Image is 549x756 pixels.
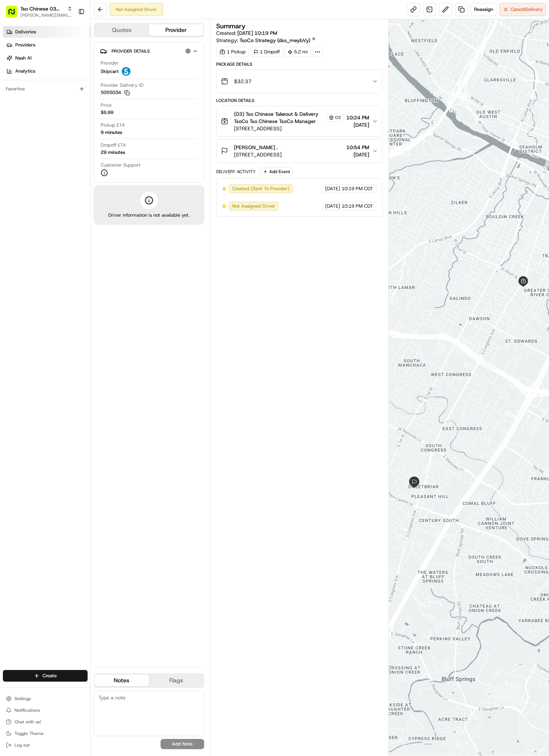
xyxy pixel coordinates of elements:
button: Provider [149,24,203,36]
span: [DATE] [325,203,340,209]
button: Add Event [260,167,292,176]
span: Create [43,673,57,679]
span: Provider [101,60,118,66]
span: Deliveries [15,29,36,35]
span: Created: [216,29,277,37]
span: Notifications [15,707,40,713]
img: 1736555255976-a54dd68f-1ca7-489b-9aae-adbdc363a1c4 [7,69,20,82]
div: Location Details [216,98,383,103]
span: Knowledge Base [15,162,56,169]
button: See all [113,93,132,102]
div: We're available if you need us! [33,77,100,82]
span: Providers [15,42,35,48]
span: [DATE] [83,132,98,138]
span: 10:19 PM CDT [342,203,373,209]
span: Dropoff ETA [101,142,126,148]
span: [STREET_ADDRESS] [234,151,282,158]
div: Delivery Activity [216,169,256,175]
h3: Summary [216,23,246,29]
img: Wisdom Oko [7,125,19,139]
span: Chat with us! [15,719,41,725]
span: [PERSON_NAME] (Store Manager) [23,113,96,118]
button: Flags [149,675,203,686]
a: Analytics [3,65,90,77]
button: Notifications [3,705,88,715]
span: Nash AI [15,55,32,61]
span: Cancel Delivery [510,6,543,13]
a: 💻API Documentation [58,159,120,172]
a: 📗Knowledge Base [4,159,58,172]
button: Create [3,670,88,682]
button: Quotes [94,24,149,36]
span: Wisdom [PERSON_NAME] [23,132,77,138]
a: Deliveries [3,26,90,38]
img: 1736555255976-a54dd68f-1ca7-489b-9aae-adbdc363a1c4 [15,132,20,138]
button: CancelDelivery [499,3,546,16]
div: 💻 [61,163,67,169]
span: 10:24 PM [346,114,369,121]
button: [PERSON_NAME][EMAIL_ADDRESS][DOMAIN_NAME] [20,12,72,18]
span: Pickup ETA [101,122,125,128]
span: [DATE] [346,151,369,158]
span: Not Assigned Driver [232,203,275,209]
button: Tso Chinese 03 TsoCo[PERSON_NAME][EMAIL_ADDRESS][DOMAIN_NAME] [3,3,75,20]
span: Reassign [474,6,493,13]
span: Provider Delivery ID [101,82,144,89]
span: 10:19 PM CDT [342,185,373,192]
a: Powered byPylon [51,180,88,185]
div: 5.2 mi [284,47,311,57]
p: Welcome 👋 [7,29,132,41]
span: [DATE] [346,121,369,128]
div: Strategy: [216,37,316,44]
span: [DATE] 10:19 PM [237,30,277,36]
button: Reassign [471,3,496,16]
div: 1 Pickup [216,47,249,57]
div: Package Details [216,61,383,67]
span: TsoCo Strategy (dss_meybVy) [239,37,310,44]
span: Pylon [72,180,88,185]
button: Tso Chinese 03 TsoCo [20,5,64,12]
span: • [79,132,81,138]
span: Customer Support [101,162,141,168]
div: Favorites [3,83,88,95]
span: $6.99 [101,109,113,116]
span: [DATE] [325,185,340,192]
span: [DATE] [101,113,116,118]
span: Provider Details [112,48,150,54]
span: Skipcart [101,68,119,75]
div: 1 Dropoff [250,47,283,57]
button: [PERSON_NAME] .[STREET_ADDRESS]10:54 PM[DATE] [217,139,382,163]
span: [STREET_ADDRESS] [234,125,343,132]
span: (03) Tso Chinese Takeout & Delivery TsoCo Tso Chinese TsoCo Manager [234,110,325,125]
span: Created (Sent To Provider) [232,185,290,192]
img: Antonia (Store Manager) [7,106,19,117]
input: Clear [19,47,120,54]
div: 9 minutes [101,129,122,136]
button: Settings [3,694,88,704]
button: Toggle Theme [3,728,88,739]
span: Analytics [15,68,35,74]
div: Past conversations [7,94,49,100]
div: 📗 [7,163,13,169]
button: Chat with us! [3,717,88,727]
button: $32.37 [217,70,382,93]
button: (03) Tso Chinese Takeout & Delivery TsoCo Tso Chinese TsoCo Manager03[STREET_ADDRESS]10:24 PM[DATE] [217,106,382,136]
span: 10:54 PM [346,144,369,151]
button: Start new chat [124,71,132,80]
a: Providers [3,39,90,51]
div: Start new chat [33,69,119,77]
a: TsoCo Strategy (dss_meybVy) [239,37,316,44]
span: • [97,113,100,118]
span: Price [101,102,112,109]
img: Nash [7,7,22,22]
span: Log out [15,742,29,748]
span: [PERSON_NAME] . [234,144,278,151]
span: Settings [15,696,31,702]
span: 03 [335,115,341,120]
span: Driver information is not available yet. [108,212,190,218]
div: 29 minutes [101,149,125,156]
img: profile_skipcart_partner.png [122,67,130,76]
span: $32.37 [234,78,251,85]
